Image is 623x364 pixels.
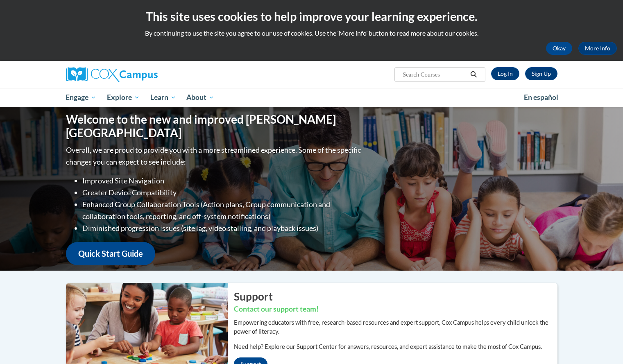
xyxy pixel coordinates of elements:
[186,93,214,102] span: About
[6,29,617,38] p: By continuing to use the site you agree to our use of cookies. Use the ‘More info’ button to read...
[66,242,155,265] a: Quick Start Guide
[467,70,480,79] button: Search
[102,88,145,107] a: Explore
[82,222,363,234] li: Diminished progression issues (site lag, video stalling, and playback issues)
[66,67,222,82] a: Cox Campus
[578,42,617,55] a: More Info
[524,93,558,102] span: En español
[491,67,519,80] a: Log In
[145,88,181,107] a: Learn
[107,93,140,102] span: Explore
[234,289,557,304] h2: Support
[66,144,363,168] p: Overall, we are proud to provide you with a more streamlined experience. Some of the specific cha...
[234,342,557,351] p: Need help? Explore our Support Center for answers, resources, and expert assistance to make the m...
[66,113,363,140] h1: Welcome to the new and improved [PERSON_NAME][GEOGRAPHIC_DATA]
[66,67,158,82] img: Cox Campus
[234,318,557,336] p: Empowering educators with free, research-based resources and expert support, Cox Campus helps eve...
[6,8,617,25] h2: This site uses cookies to help improve your learning experience.
[181,88,220,107] a: About
[82,187,363,199] li: Greater Device Compatibility
[234,304,557,314] h3: Contact our support team!
[546,42,572,55] button: Okay
[150,93,176,102] span: Learn
[519,89,564,106] a: En español
[61,88,102,107] a: Engage
[82,199,363,222] li: Enhanced Group Collaboration Tools (Action plans, Group communication and collaboration tools, re...
[54,88,570,107] div: Main menu
[525,67,557,80] a: Register
[402,70,467,79] input: Search Courses
[82,175,363,187] li: Improved Site Navigation
[66,93,96,102] span: Engage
